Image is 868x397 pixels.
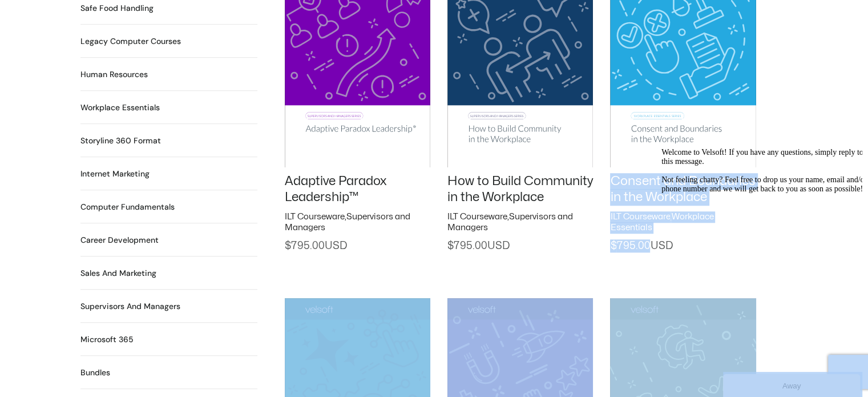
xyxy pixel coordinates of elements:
iframe: chat widget [657,143,862,368]
h2: , [285,211,430,234]
a: ILT Courseware [285,212,345,221]
div: Welcome to Velsoft! If you have any questions, simply reply to this message.Not feeling chatty? F... [5,5,210,50]
span: 795.00 [447,241,510,251]
h2: Bundles [80,367,110,379]
a: Supervisors and Managers [447,212,573,232]
h2: , [447,211,593,234]
h2: Workplace Essentials [80,102,160,114]
a: Visit product category Microsoft 365 [80,334,134,346]
a: Visit product category Legacy Computer Courses [80,35,181,47]
a: ILT Courseware [610,212,670,221]
a: Visit product category Sales and Marketing [80,267,156,279]
a: Visit product category Computer Fundamentals [80,201,175,213]
h2: Computer Fundamentals [80,201,175,213]
span: $ [447,241,454,251]
h2: Legacy Computer Courses [80,35,181,47]
a: Visit product category Safe Food Handling [80,2,154,14]
span: Welcome to Velsoft! If you have any questions, simply reply to this message. Not feeling chatty? ... [5,5,210,50]
span: $ [610,241,616,251]
h2: Internet Marketing [80,168,150,180]
h2: Sales and Marketing [80,267,156,279]
a: Visit product category Storyline 360 Format [80,135,161,147]
a: Visit product category Bundles [80,367,110,379]
span: 795.00 [610,241,672,251]
h2: Safe Food Handling [80,2,154,14]
a: Visit product category Workplace Essentials [80,102,160,114]
a: Visit product category Internet Marketing [80,168,150,180]
h2: , [610,211,756,234]
h2: Supervisors and Managers [80,300,180,312]
a: Visit product category Career Development [80,234,159,246]
a: Consent and Boundaries in the Workplace [610,175,755,204]
a: Visit product category Supervisors and Managers [80,300,180,312]
a: Visit product category Human Resources [80,69,148,81]
a: Supervisors and Managers [285,212,410,232]
h2: Microsoft 365 [80,334,134,346]
h2: Human Resources [80,69,148,81]
a: How to Build Community in the Workplace [447,175,593,204]
a: Adaptive Paradox Leadership™ [285,175,386,204]
h2: Storyline 360 Format [80,135,161,147]
h2: Career Development [80,234,159,246]
iframe: chat widget [723,372,862,397]
a: ILT Courseware [447,212,507,221]
span: 795.00 [285,241,347,251]
span: $ [285,241,291,251]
